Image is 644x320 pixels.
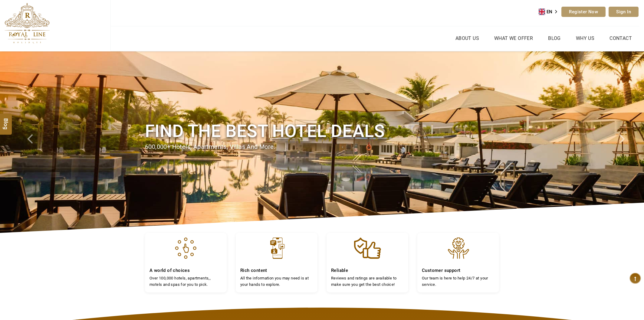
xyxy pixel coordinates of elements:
p: Over 100,000 hotels, apartments,, motels and spas for you to pick. [149,275,222,288]
p: Reviews and ratings are available to make sure you get the best choice! [331,275,404,288]
span: Blog [2,118,10,123]
p: All the information you may need is at your hands to explore. [240,275,313,288]
a: Sign In [609,7,639,17]
a: EN [539,7,562,16]
a: Register Now [561,7,606,17]
h1: Find the best hotel deals [145,120,499,142]
div: Language [539,7,562,16]
a: Contact [608,34,633,43]
a: What we Offer [493,34,534,43]
p: Our team is here to help 24/7 at your service. [422,275,494,288]
h4: A world of choices [149,268,222,273]
aside: Language selected: English [539,7,562,16]
div: 600,000+ hotels, apartments, villas and more. [145,142,499,151]
a: Why Us [574,34,596,43]
a: Blog [547,34,562,43]
h4: Reliable [331,268,404,273]
h4: Rich content [240,268,313,273]
a: About Us [454,34,481,43]
h4: Customer support [422,268,494,273]
img: The Royal Line Holidays [5,3,50,44]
